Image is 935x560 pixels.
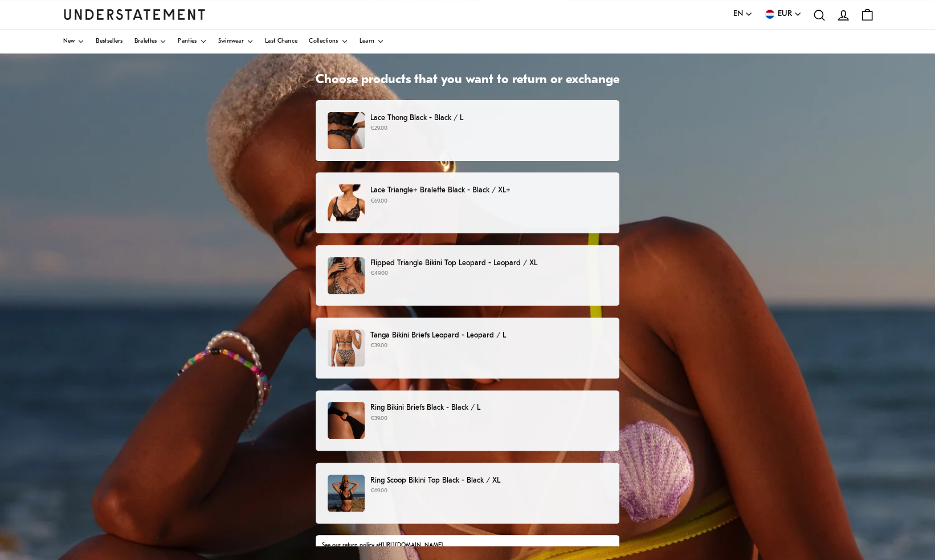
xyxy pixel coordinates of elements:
span: EUR [778,8,792,20]
a: Bestsellers [96,30,123,53]
a: Collections [309,30,348,53]
p: €69.00 [370,197,607,206]
p: €69.00 [370,487,607,496]
img: 247_dcdade55-f5af-44d5-964d-240bfefb611d.jpg [328,402,365,439]
a: Learn [360,30,385,53]
img: SS25_PDP_Template_Shopify_1.jpg [328,330,365,367]
span: Bralettes [134,39,157,44]
p: Lace Thong Black - Black / L [370,112,607,124]
p: €39.00 [370,414,607,423]
h1: Choose products that you want to return or exchange [316,72,619,89]
span: Bestsellers [96,39,123,44]
img: 72_b1b21946-f641-4be5-8a11-6eb432800e3d.jpg [328,257,365,294]
a: Bralettes [134,30,167,53]
span: EN [733,8,743,20]
a: New [63,30,85,53]
img: 244_3c7aa953-ae78-427d-abb2-5ac94b2a245f.jpg [328,475,365,512]
a: Swimwear [218,30,254,53]
button: EN [733,8,753,20]
a: Panties [178,30,206,53]
p: Ring Scoop Bikini Top Black - Black / XL [370,475,607,487]
img: lace-string-black.jpg [328,112,365,149]
span: Swimwear [218,39,244,44]
span: Panties [178,39,197,44]
span: Last Chance [265,39,297,44]
span: Collections [309,39,338,44]
p: Flipped Triangle Bikini Top Leopard - Leopard / XL [370,257,607,269]
a: Understatement Homepage [63,9,206,19]
button: EUR [764,8,802,20]
span: Learn [360,39,375,44]
p: Tanga Bikini Briefs Leopard - Leopard / L [370,330,607,341]
span: New [63,39,75,44]
div: See our return policy at . [321,541,613,550]
a: [URL][DOMAIN_NAME] [380,542,443,549]
p: Ring Bikini Briefs Black - Black / L [370,402,607,414]
p: €29.00 [370,124,607,133]
p: Lace Triangle+ Bralette Black - Black / XL+ [370,184,607,196]
a: Last Chance [265,30,297,53]
p: €39.00 [370,341,607,351]
img: 117_52661b60-0f85-4719-ba32-954cce1268af.jpg [328,184,365,221]
p: €49.00 [370,269,607,278]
